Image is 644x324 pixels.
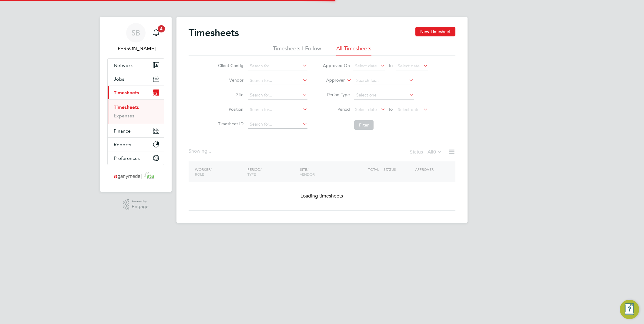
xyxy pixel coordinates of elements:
label: Period Type [323,92,350,97]
img: ganymedesolutions-logo-retina.png [112,171,160,181]
a: SB[PERSON_NAME] [107,23,164,52]
button: Timesheets [108,86,164,99]
span: To [387,62,394,69]
span: 0 [433,149,436,155]
div: Showing [189,148,212,154]
span: Samantha Briggs [107,45,164,52]
label: Timesheet ID [216,121,243,127]
a: Timesheets [114,104,139,110]
input: Search for... [354,76,414,85]
span: Preferences [114,155,140,161]
span: Engage [132,204,149,209]
button: Finance [108,124,164,137]
a: Go to home page [107,171,164,181]
h2: Timesheets [189,27,239,39]
li: Timesheets I Follow [273,45,321,56]
span: Finance [114,128,131,134]
input: Search for... [248,91,307,100]
span: Powered by [132,199,149,204]
label: Position [216,106,243,112]
input: Search for... [248,120,307,129]
label: Vendor [216,77,243,83]
span: Select date [355,107,377,112]
span: Jobs [114,76,124,82]
span: ... [207,148,211,154]
label: All [428,149,442,155]
button: Preferences [108,151,164,165]
span: SB [132,29,140,37]
div: Status [410,148,443,157]
button: Jobs [108,72,164,86]
li: All Timesheets [336,45,371,56]
button: Network [108,59,164,72]
label: Site [216,92,243,97]
button: Reports [108,138,164,151]
button: New Timesheet [415,27,455,36]
label: Approver [317,77,345,83]
span: Select date [355,63,377,69]
span: Reports [114,142,131,147]
span: To [387,105,394,113]
label: Period [323,106,350,112]
label: Client Config [216,63,243,68]
a: Expenses [114,113,134,119]
input: Search for... [248,76,307,85]
input: Select one [354,91,414,100]
div: Timesheets [108,99,164,124]
button: Engage Resource Center [620,300,639,319]
span: Timesheets [114,90,139,96]
span: Select date [398,107,420,112]
input: Search for... [248,62,307,70]
span: Select date [398,63,420,69]
a: 4 [150,23,162,42]
span: Network [114,62,133,68]
input: Search for... [248,106,307,114]
nav: Main navigation [100,17,172,192]
a: Powered byEngage [123,199,149,211]
label: Approved On [323,63,350,68]
span: 4 [158,25,165,32]
button: Filter [354,120,374,130]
